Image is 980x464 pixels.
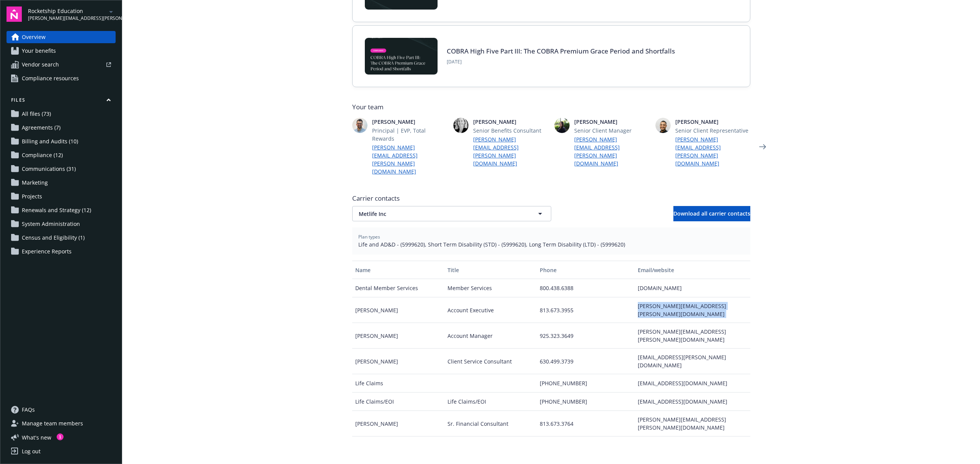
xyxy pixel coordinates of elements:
div: [PERSON_NAME][EMAIL_ADDRESS][PERSON_NAME][DOMAIN_NAME] [635,297,750,323]
span: Compliance resources [22,72,79,84]
span: Principal | EVP, Total Rewards [372,127,447,143]
span: Rocketship Education [28,7,106,15]
span: [DATE] [447,58,675,65]
div: [EMAIL_ADDRESS][DOMAIN_NAME] [635,393,750,411]
span: Overview [22,31,46,43]
span: Senior Client Representative [675,127,750,135]
span: Your benefits [22,45,56,57]
a: Next [756,141,769,153]
div: Life Claims/EOI [352,393,444,411]
div: [EMAIL_ADDRESS][DOMAIN_NAME] [635,374,750,393]
div: Email/website [638,266,747,274]
div: [EMAIL_ADDRESS][PERSON_NAME][DOMAIN_NAME] [635,349,750,374]
a: Census and Eligibility (1) [7,232,116,244]
img: navigator-logo.svg [7,6,22,22]
button: Phone [537,261,635,279]
span: Your team [352,102,750,112]
div: 630.499.3739 [537,349,635,374]
span: What ' s new [22,433,51,441]
span: Agreements (7) [22,122,60,134]
span: [PERSON_NAME] [675,118,750,126]
span: Marketing [22,177,48,189]
div: [PERSON_NAME] [352,411,444,436]
span: FAQs [22,404,35,416]
button: Rocketship Education[PERSON_NAME][EMAIL_ADDRESS][PERSON_NAME][DOMAIN_NAME]arrowDropDown [28,6,116,22]
span: Carrier contacts [352,194,750,203]
div: [PHONE_NUMBER] [537,393,635,411]
span: Download all carrier contacts [673,210,750,217]
span: [PERSON_NAME] [473,118,548,126]
span: Renewals and Strategy (12) [22,204,91,216]
img: photo [554,118,570,133]
span: Billing and Audits (10) [22,135,78,148]
span: Experience Reports [22,245,72,258]
span: Vendor search [22,58,59,71]
span: [PERSON_NAME] [372,118,447,126]
img: photo [352,118,367,133]
span: Communications (31) [22,163,76,175]
div: Account Manager [444,323,537,349]
a: Renewals and Strategy (12) [7,204,116,216]
span: Projects [22,190,42,203]
span: [PERSON_NAME][EMAIL_ADDRESS][PERSON_NAME][DOMAIN_NAME] [28,15,106,22]
span: Senior Client Manager [574,127,649,135]
a: [PERSON_NAME][EMAIL_ADDRESS][PERSON_NAME][DOMAIN_NAME] [372,143,447,175]
button: Files [7,97,116,106]
a: [PERSON_NAME][EMAIL_ADDRESS][PERSON_NAME][DOMAIN_NAME] [473,135,548,167]
span: Plan types [358,234,744,240]
div: Life Claims/EOI [444,393,537,411]
button: Metlife Inc [352,206,551,221]
div: [PERSON_NAME] [352,297,444,323]
div: Name [355,266,441,274]
a: Agreements (7) [7,122,116,134]
a: Compliance (12) [7,149,116,161]
div: [PERSON_NAME][EMAIL_ADDRESS][PERSON_NAME][DOMAIN_NAME] [635,411,750,436]
button: Download all carrier contacts [673,206,750,221]
div: [DOMAIN_NAME] [635,279,750,297]
span: System Administration [22,218,80,230]
a: All files (73) [7,108,116,120]
span: Metlife Inc [359,210,518,218]
span: Compliance (12) [22,149,63,161]
a: Vendor search [7,58,116,71]
div: [PERSON_NAME][EMAIL_ADDRESS][PERSON_NAME][DOMAIN_NAME] [635,323,750,349]
div: [PHONE_NUMBER] [537,374,635,393]
span: Life and AD&D - (5999620), Short Term Disability (STD) - (5999620), Long Term Disability (LTD) - ... [358,240,744,248]
a: Compliance resources [7,72,116,84]
div: Title [448,266,534,274]
span: Census and Eligibility (1) [22,232,85,244]
button: Name [352,261,444,279]
span: [PERSON_NAME] [574,118,649,126]
a: Overview [7,31,116,43]
div: Dental Member Services [352,279,444,297]
a: [PERSON_NAME][EMAIL_ADDRESS][PERSON_NAME][DOMAIN_NAME] [675,135,750,167]
div: Member Services [444,279,537,297]
a: Your benefits [7,45,116,57]
div: 1 [57,433,64,440]
a: Marketing [7,177,116,189]
a: Billing and Audits (10) [7,135,116,148]
div: Client Service Consultant [444,349,537,374]
div: Log out [22,445,41,458]
div: 800.438.6388 [537,279,635,297]
a: COBRA High Five Part III: The COBRA Premium Grace Period and Shortfalls [447,47,675,55]
div: Account Executive [444,297,537,323]
div: 925.323.3649 [537,323,635,349]
a: Communications (31) [7,163,116,175]
div: Sr. Financial Consultant [444,411,537,436]
a: FAQs [7,404,116,416]
a: Projects [7,190,116,203]
button: What's new1 [7,433,64,441]
div: [PERSON_NAME] [352,323,444,349]
a: arrowDropDown [106,7,116,16]
span: Senior Benefits Consultant [473,127,548,135]
button: Title [444,261,537,279]
a: System Administration [7,218,116,230]
img: photo [453,118,469,133]
div: Life Claims [352,374,444,393]
span: All files (73) [22,108,51,120]
a: [PERSON_NAME][EMAIL_ADDRESS][PERSON_NAME][DOMAIN_NAME] [574,135,649,167]
img: BLOG-Card Image - Compliance - COBRA High Five Pt 3 - 09-03-25.jpg [365,38,438,75]
div: 813.673.3955 [537,297,635,323]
